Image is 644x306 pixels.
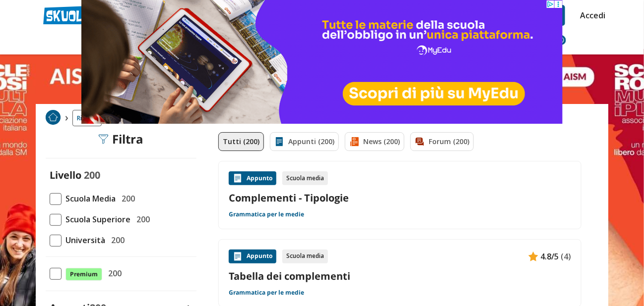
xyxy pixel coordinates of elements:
[107,234,125,247] span: 200
[84,168,100,182] span: 200
[410,132,474,151] a: Forum (200)
[274,137,284,147] img: Appunti filtro contenuto
[104,267,122,280] span: 200
[229,210,304,218] a: Grammatica per le medie
[233,173,243,183] img: Appunti contenuto
[99,132,144,146] div: Filtra
[229,250,276,263] div: Appunto
[118,192,135,205] span: 200
[62,192,116,205] span: Scuola Media
[233,252,243,261] img: Appunti contenuto
[65,268,102,281] span: Premium
[282,171,328,185] div: Scuola media
[99,134,109,144] img: Filtra filtri mobile
[46,110,61,126] a: Home
[415,137,425,147] img: Forum filtro contenuto
[62,213,130,226] span: Scuola Superiore
[132,213,150,226] span: 200
[282,250,328,263] div: Scuola media
[229,289,304,297] a: Grammatica per le medie
[46,110,61,125] img: Home
[349,137,359,147] img: News filtro contenuto
[580,5,601,26] a: Accedi
[229,191,571,204] a: Complementi - Tipologie
[229,269,571,283] a: Tabella dei complementi
[72,110,102,126] a: Ricerca
[62,234,105,247] span: Università
[561,250,571,263] span: (4)
[218,132,264,151] a: Tutti (200)
[540,250,559,263] span: 4.8/5
[229,171,276,185] div: Appunto
[345,132,404,151] a: News (200)
[50,168,81,182] label: Livello
[270,132,339,151] a: Appunti (200)
[528,252,538,261] img: Appunti contenuto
